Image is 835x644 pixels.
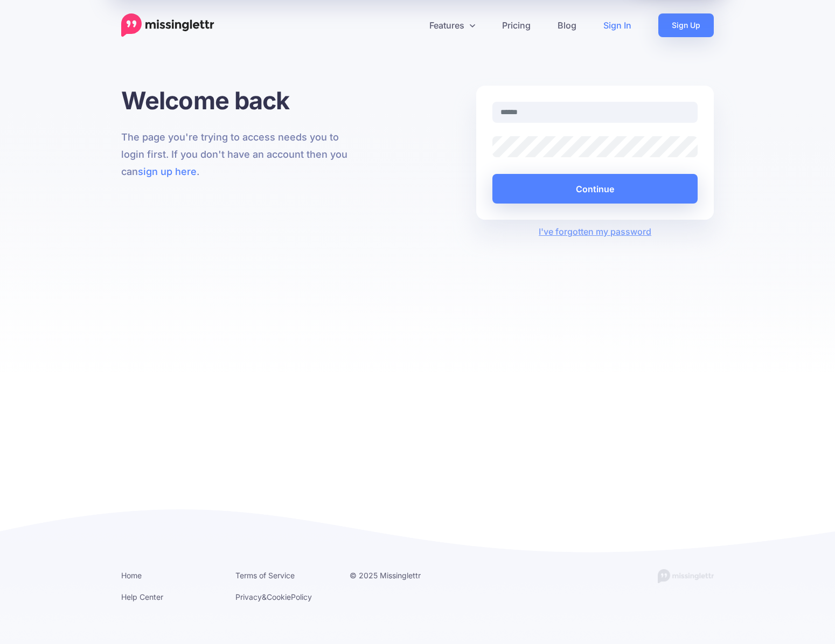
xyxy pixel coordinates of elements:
[235,592,262,601] a: Privacy
[267,592,291,601] a: Cookie
[235,590,333,604] li: & Policy
[539,226,651,237] a: I've forgotten my password
[544,13,590,37] a: Blog
[350,569,448,582] li: © 2025 Missinglettr
[658,13,714,37] a: Sign Up
[416,13,489,37] a: Features
[121,571,142,580] a: Home
[489,13,544,37] a: Pricing
[121,592,163,601] a: Help Center
[590,13,645,37] a: Sign In
[121,86,359,115] h1: Welcome back
[492,174,698,204] button: Continue
[235,571,295,580] a: Terms of Service
[121,129,359,180] p: The page you're trying to access needs you to login first. If you don't have an account then you ...
[138,166,197,177] a: sign up here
